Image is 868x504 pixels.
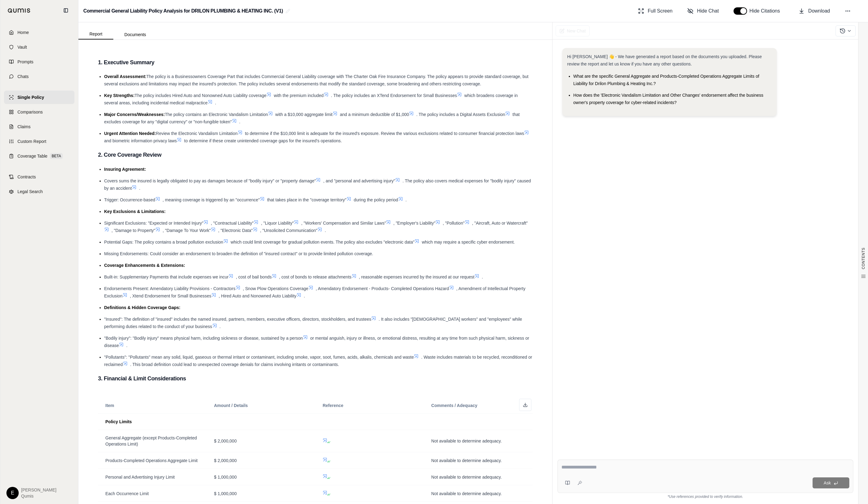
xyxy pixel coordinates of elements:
[104,240,223,245] span: Potential Gaps: The policy contains a broad pollution exclusion
[98,149,533,160] h3: 2. Core Coverage Review
[104,336,303,341] span: "Bodily injury": "Bodily injury" means physical harm, including sickness or disease, sustained by...
[104,93,135,98] span: Key Strengths:
[104,355,414,360] span: "Pollutants": "Pollutants" mean any solid, liquid, gaseous or thermal irritant or contaminant, in...
[685,5,721,17] button: Hide Chat
[824,480,831,485] span: Ask
[406,197,407,202] span: .
[104,112,165,117] span: Major Concerns/Weaknesses:
[104,355,532,367] span: . Waste includes materials to be recycled, reconditioned or reclaimed
[21,487,56,493] span: [PERSON_NAME]
[105,491,149,496] span: Each Occurrence Limit
[813,477,849,488] button: Ask
[304,293,305,298] span: .
[104,263,185,268] span: Coverage Enhancements & Extensions:
[17,124,31,130] span: Claims
[104,131,156,136] span: Urgent Attention Needed:
[8,8,31,13] img: Qumis Logo
[431,458,502,463] span: Not available to determine adequacy.
[431,491,502,496] span: Not available to determine adequacy.
[104,317,522,329] span: . It also includes "[DEMOGRAPHIC_DATA] workers" and "employees" while performing duties related t...
[78,29,113,39] button: Report
[279,274,352,279] span: , cost of bonds to release attachments
[340,112,409,117] span: and a minimum deductible of $1,000
[482,274,483,279] span: .
[105,475,175,480] span: Personal and Advertising Injury Limit
[359,274,474,279] span: , reasonable expenses incurred by the insured at our request
[260,228,317,233] span: , "Unsolicited Communication"
[231,240,414,245] span: which could limit coverage for gradual pollution events. The policy also excludes "electronic data"
[214,439,237,443] span: $ 2,000,000
[331,93,457,98] span: . The policy includes an XTend Endorsement for Small Businesses
[105,419,132,424] span: Policy Limits
[323,178,395,183] span: , and "personal and advertising injury"
[156,131,238,136] span: Review the Electronic Vandalism Limitation
[443,221,464,226] span: , "Pollution"
[4,135,74,148] a: Custom Report
[219,293,296,298] span: , Hired Auto and Nonowned Auto Liability
[163,228,211,233] span: , "Damage To Your Work"
[130,362,339,367] span: . This broad definition could lead to unexpected coverage denials for claims involving irritants ...
[21,493,56,499] span: Qumis
[557,493,853,499] div: *Use references provided to verify information.
[104,197,155,202] span: Trigger: Occurrence-based
[17,59,33,65] span: Prompts
[113,30,157,39] button: Documents
[104,112,520,124] span: that excludes coverage for any "digital currency" or "non-fungible token"
[184,138,342,143] span: to determine if these create unintended coverage gaps for the insured's operations.
[135,93,266,98] span: The policy includes Hired Auto and Nonowned Auto Liability coverage
[104,138,177,143] span: and biometric information privacy laws
[422,240,515,245] span: which may require a specific cyber endorsement.
[105,458,198,463] span: Products-Completed Operations Aggregate Limit
[104,305,180,310] span: Definitions & Hidden Coverage Gaps:
[214,458,237,463] span: $ 2,000,000
[61,6,71,15] button: Collapse sidebar
[393,221,435,226] span: , "Employer's Liability"
[98,57,533,68] h3: 1. Executive Summary
[17,44,27,50] span: Vault
[130,293,211,298] span: , Xtend Endorsement for Small Businesses
[104,336,529,348] span: or mental anguish, injury or illness, or emotional distress, resulting at any time from such phys...
[648,7,673,15] span: Full Screen
[4,120,74,133] a: Claims
[431,439,502,443] span: Not available to determine adequacy.
[214,491,237,496] span: $ 1,000,000
[211,221,254,226] span: , "Contractual Liability"
[4,105,74,119] a: Comparisons
[573,93,763,105] span: How does the 'Electronic Vandalism Limitation and Other Changes' endorsement affect the business ...
[163,197,260,202] span: , meaning coverage is triggered by an "occurrence"
[50,153,63,159] span: BETA
[17,73,29,80] span: Chats
[105,435,197,446] span: General Aggregate (except Products-Completed Operations Limit)
[6,487,19,499] div: E
[4,149,74,163] a: Coverage TableBETA
[861,248,866,269] span: CONTENTS
[104,317,371,322] span: "Insured": The definition of "insured" includes the named insured, partners, members, executive o...
[4,26,74,39] a: Home
[17,189,43,195] span: Legal Search
[267,197,346,202] span: that takes place in the "coverage territory"
[104,221,203,226] span: Significant Exclusions: "Expected or Intended Injury"
[261,221,294,226] span: , "Liquor Liability"
[17,153,47,159] span: Coverage Table
[17,94,44,100] span: Single Policy
[104,209,166,214] span: Key Exclusions & Limitations:
[165,112,268,117] span: The policy contains an Electronic Vandalism Limitation
[274,93,324,98] span: with the premium included
[105,403,114,408] span: Item
[431,475,502,480] span: Not available to determine adequacy.
[214,475,237,480] span: $ 1,000,000
[17,138,46,144] span: Custom Report
[104,286,236,291] span: Endorsements Present: Amendatory Liability Provisions - Contractors
[98,373,533,384] h3: 3. Financial & Limit Considerations
[4,40,74,54] a: Vault
[796,5,832,17] button: Download
[472,221,528,226] span: , "Aircraft, Auto or Watercraft"
[697,7,719,15] span: Hide Chat
[808,7,830,15] span: Download
[104,74,528,86] span: The policy is a Businessowners Coverage Part that includes Commercial General Liability coverage ...
[519,399,531,411] button: Download as Excel
[83,6,283,17] h2: Commercial General Liability Policy Analysis for DRILON PLUMBING & HEATING INC. (V1)
[316,286,449,291] span: , Amendatory Endorsement - Products- Completed Operations Hazard
[126,343,127,348] span: .
[4,91,74,104] a: Single Policy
